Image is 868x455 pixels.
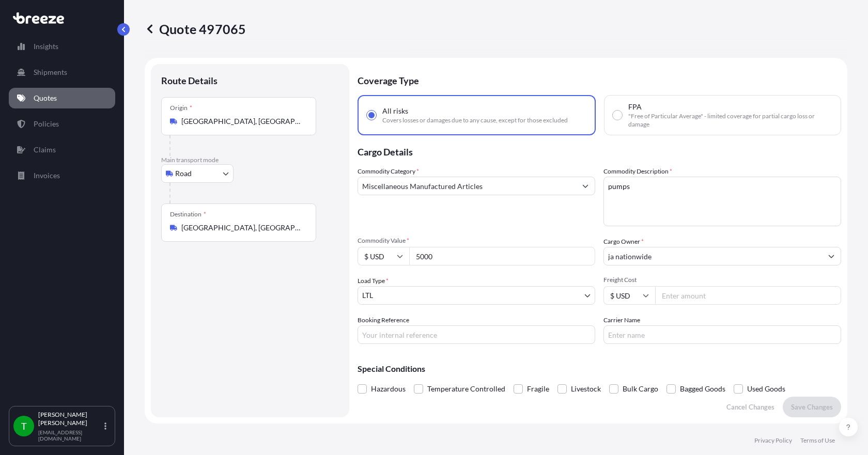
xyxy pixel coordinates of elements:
[34,170,60,181] p: Invoices
[358,135,841,166] p: Cargo Details
[175,168,192,179] span: Road
[21,421,27,431] span: T
[38,411,102,427] p: [PERSON_NAME] [PERSON_NAME]
[9,114,115,134] a: Policies
[358,237,595,245] span: Commodity Value
[603,177,841,226] textarea: pumps
[613,111,622,120] input: FPA"Free of Particular Average" - limited coverage for partial cargo loss or damage
[382,106,408,116] span: All risks
[783,397,841,417] button: Save Changes
[161,74,218,87] p: Route Details
[362,290,373,301] span: LTL
[358,286,595,305] button: LTL
[527,381,549,397] span: Fragile
[800,436,835,445] a: Terms of Use
[603,166,672,177] label: Commodity Description
[655,286,841,305] input: Enter amount
[409,247,595,265] input: Type amount
[34,93,57,103] p: Quotes
[358,365,841,373] p: Special Conditions
[747,381,785,397] span: Used Goods
[170,104,192,112] div: Origin
[358,315,409,325] label: Booking Reference
[571,381,601,397] span: Livestock
[38,429,102,442] p: [EMAIL_ADDRESS][DOMAIN_NAME]
[603,237,644,247] label: Cargo Owner
[358,64,841,95] p: Coverage Type
[427,381,505,397] span: Temperature Controlled
[34,67,67,77] p: Shipments
[170,210,206,218] div: Destination
[161,164,234,183] button: Select transport
[822,247,841,265] button: Show suggestions
[680,381,725,397] span: Bagged Goods
[791,402,833,412] p: Save Changes
[358,177,576,195] input: Select a commodity type
[34,41,58,52] p: Insights
[628,112,832,129] span: "Free of Particular Average" - limited coverage for partial cargo loss or damage
[576,177,595,195] button: Show suggestions
[358,276,389,286] span: Load Type
[9,165,115,186] a: Invoices
[754,436,792,445] a: Privacy Policy
[9,62,115,83] a: Shipments
[9,139,115,160] a: Claims
[604,247,822,265] input: Full name
[34,119,59,129] p: Policies
[603,325,841,344] input: Enter name
[34,145,56,155] p: Claims
[367,111,376,120] input: All risksCovers losses or damages due to any cause, except for those excluded
[603,315,640,325] label: Carrier Name
[371,381,406,397] span: Hazardous
[181,223,303,233] input: Destination
[718,397,783,417] button: Cancel Changes
[9,88,115,108] a: Quotes
[161,156,339,164] p: Main transport mode
[628,102,642,112] span: FPA
[382,116,568,124] span: Covers losses or damages due to any cause, except for those excluded
[603,276,841,284] span: Freight Cost
[9,36,115,57] a: Insights
[181,116,303,127] input: Origin
[358,325,595,344] input: Your internal reference
[145,21,246,37] p: Quote 497065
[358,166,419,177] label: Commodity Category
[726,402,774,412] p: Cancel Changes
[623,381,658,397] span: Bulk Cargo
